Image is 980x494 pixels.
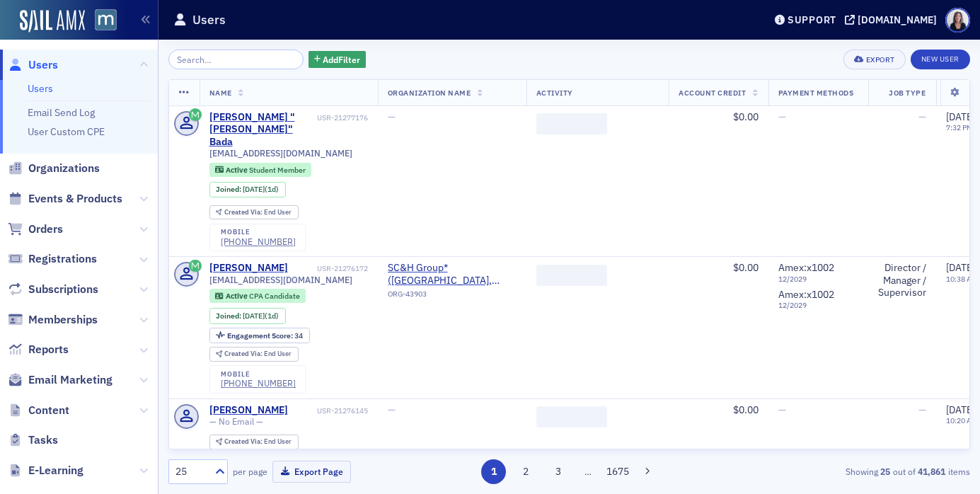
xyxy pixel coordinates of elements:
[175,464,207,479] div: 25
[209,148,352,159] span: [EMAIL_ADDRESS][DOMAIN_NAME]
[85,9,117,33] a: View Homepage
[388,289,517,304] div: ORG-43903
[227,331,294,340] span: Engagement Score :
[733,261,759,274] span: $0.00
[317,113,368,122] div: USR-21277176
[778,88,854,98] span: Payment Methods
[28,282,98,297] span: Subscriptions
[713,465,970,478] div: Showing out of items
[28,403,69,418] span: Content
[778,403,786,416] span: —
[28,312,98,328] span: Memberships
[28,222,63,237] span: Orders
[224,438,292,446] div: End User
[209,404,288,417] a: [PERSON_NAME]
[28,82,53,95] a: Users
[778,261,834,274] span: Amex : x1002
[388,110,396,123] span: —
[243,185,279,194] div: (1d)
[946,415,978,425] time: 10:20 AM
[918,403,926,416] span: —
[221,236,296,247] a: [PHONE_NUMBER]
[536,406,607,427] span: ‌
[481,459,506,484] button: 1
[209,347,299,362] div: Created Via: End User
[209,328,310,343] div: Engagement Score: 34
[8,161,100,176] a: Organizations
[8,372,113,388] a: Email Marketing
[233,465,267,478] label: per page
[946,403,975,416] span: [DATE]
[224,349,264,358] span: Created Via :
[845,15,942,25] button: [DOMAIN_NAME]
[272,461,351,483] button: Export Page
[209,205,299,220] div: Created Via: End User
[221,228,296,236] div: mobile
[388,262,517,287] a: SC&H Group* ([GEOGRAPHIC_DATA], [GEOGRAPHIC_DATA])
[536,88,573,98] span: Activity
[28,57,58,73] span: Users
[866,56,895,64] div: Export
[843,50,905,69] button: Export
[221,378,296,389] a: [PHONE_NUMBER]
[209,435,299,449] div: Created Via: End User
[243,311,265,321] span: [DATE]
[878,465,893,478] strong: 25
[209,88,232,98] span: Name
[209,308,286,323] div: Joined: 2025-08-18 00:00:00
[209,275,352,285] span: [EMAIL_ADDRESS][DOMAIN_NAME]
[249,291,300,301] span: CPA Candidate
[733,403,759,416] span: $0.00
[8,191,122,207] a: Events & Products
[911,50,970,69] a: New User
[388,262,517,287] span: SC&H Group* (Sparks Glencoe, MD)
[8,463,83,478] a: E-Learning
[8,403,69,418] a: Content
[243,311,279,321] div: (1d)
[221,370,296,379] div: mobile
[946,122,973,132] time: 7:32 PM
[192,11,226,28] h1: Users
[8,57,58,73] a: Users
[209,289,306,303] div: Active: Active: CPA Candidate
[95,9,117,31] img: SailAMX
[946,274,978,284] time: 10:38 AM
[388,403,396,416] span: —
[945,8,970,33] span: Profile
[878,262,926,299] div: Director / Manager / Supervisor
[536,265,607,286] span: ‌
[215,292,299,301] a: Active CPA Candidate
[858,13,937,26] div: [DOMAIN_NAME]
[209,416,263,427] span: — No Email —
[889,88,926,98] span: Job Type
[20,10,85,33] img: SailAMX
[8,282,98,297] a: Subscriptions
[168,50,304,69] input: Search…
[28,342,69,357] span: Reports
[514,459,538,484] button: 2
[215,165,305,174] a: Active Student Member
[536,113,607,134] span: ‌
[388,88,471,98] span: Organization Name
[243,184,265,194] span: [DATE]
[209,111,315,149] a: [PERSON_NAME] "[PERSON_NAME]" Bada
[916,465,948,478] strong: 41,861
[323,53,360,66] span: Add Filter
[209,163,312,177] div: Active: Active: Student Member
[290,406,368,415] div: USR-21276145
[778,110,786,123] span: —
[778,288,834,301] span: Amex : x1002
[226,165,249,175] span: Active
[309,51,367,69] button: AddFilter
[224,350,292,358] div: End User
[28,106,95,119] a: Email Send Log
[28,125,105,138] a: User Custom CPE
[546,459,570,484] button: 3
[290,264,368,273] div: USR-21276172
[28,161,100,176] span: Organizations
[216,311,243,321] span: Joined :
[226,291,249,301] span: Active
